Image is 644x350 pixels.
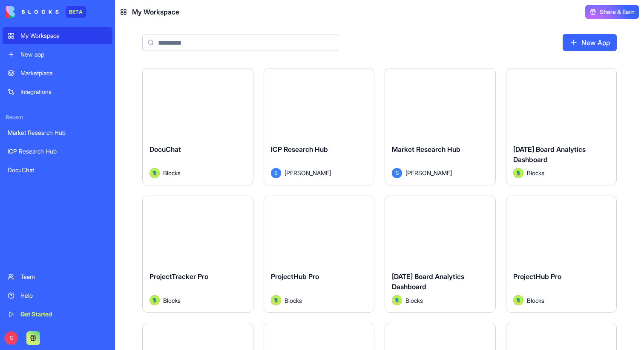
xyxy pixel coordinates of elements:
[20,69,107,77] div: Marketplace
[264,68,375,185] a: ICP Research HubS[PERSON_NAME]
[3,27,112,44] a: My Workspace
[66,6,86,18] div: BETA
[8,147,107,156] div: ICP Research Hub
[392,272,464,291] span: [DATE] Board Analytics Dashboard
[8,128,107,137] div: Market Research Hub
[163,168,181,177] span: Blocks
[3,65,112,82] a: Marketplace
[506,196,617,313] a: ProjectHub ProAvatarBlocks
[392,295,402,305] img: Avatar
[600,8,635,16] span: Share & Earn
[271,145,328,154] span: ICP Research Hub
[392,168,402,178] span: S
[163,296,181,305] span: Blocks
[513,295,523,305] img: Avatar
[3,287,112,304] a: Help
[20,310,107,319] div: Get Started
[3,143,112,160] a: ICP Research Hub
[3,268,112,285] a: Team
[20,291,107,300] div: Help
[271,272,319,281] span: ProjectHub Pro
[585,5,639,19] button: Share & Earn
[405,296,423,305] span: Blocks
[142,196,253,313] a: ProjectTracker ProAvatarBlocks
[563,34,617,51] a: New App
[285,168,331,177] span: [PERSON_NAME]
[3,83,112,100] a: Integrations
[3,46,112,63] a: New app
[20,273,107,281] div: Team
[3,306,112,323] a: Get Started
[149,168,160,178] img: Avatar
[513,168,523,178] img: Avatar
[264,196,375,313] a: ProjectHub ProAvatarBlocks
[271,295,281,305] img: Avatar
[132,7,179,17] span: My Workspace
[385,68,496,185] a: Market Research HubS[PERSON_NAME]
[8,166,107,174] div: DocuChat
[271,168,281,178] span: S
[3,124,112,141] a: Market Research Hub
[3,114,112,121] span: Recent
[385,196,496,313] a: [DATE] Board Analytics DashboardAvatarBlocks
[392,145,460,154] span: Market Research Hub
[3,162,112,179] a: DocuChat
[20,88,107,96] div: Integrations
[142,68,253,185] a: DocuChatAvatarBlocks
[405,168,452,177] span: [PERSON_NAME]
[285,296,302,305] span: Blocks
[513,145,586,164] span: [DATE] Board Analytics Dashboard
[4,331,18,345] span: S
[20,31,107,40] div: My Workspace
[6,6,59,18] img: logo
[149,145,181,154] span: DocuChat
[527,296,544,305] span: Blocks
[527,168,544,177] span: Blocks
[149,295,160,305] img: Avatar
[6,6,86,18] a: BETA
[506,68,617,185] a: [DATE] Board Analytics DashboardAvatarBlocks
[513,272,561,281] span: ProjectHub Pro
[149,272,208,281] span: ProjectTracker Pro
[20,50,107,59] div: New app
